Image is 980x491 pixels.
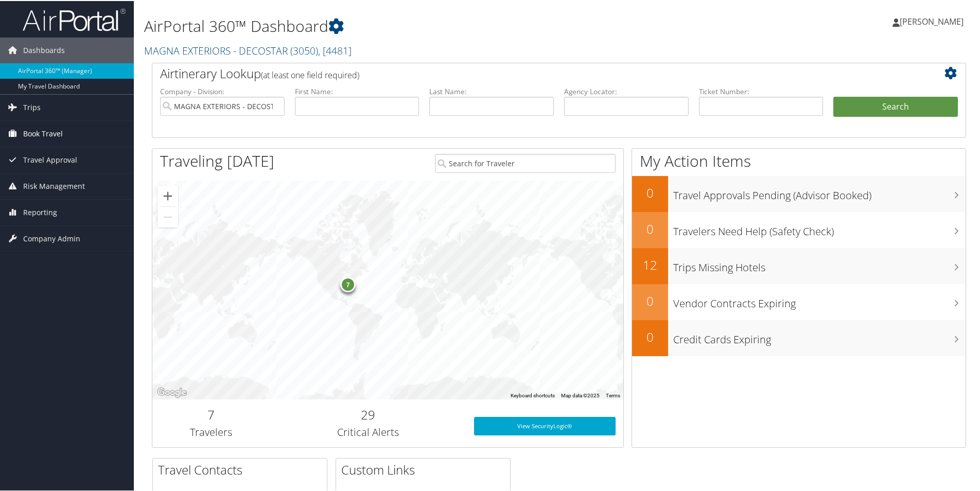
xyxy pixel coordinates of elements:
[632,211,966,247] a: 0Travelers Need Help (Safety Check)
[340,276,356,291] div: 7
[511,391,555,398] button: Keyboard shortcuts
[160,64,890,81] h2: Airtinerary Lookup
[160,149,274,171] h1: Traveling [DATE]
[23,199,57,224] span: Reporting
[892,5,974,36] a: [PERSON_NAME]
[158,460,327,478] h2: Travel Contacts
[160,424,262,439] h3: Travelers
[833,96,958,116] button: Search
[341,460,510,478] h2: Custom Links
[23,120,63,146] span: Book Travel
[632,327,668,345] h2: 0
[474,416,616,434] a: View SecurityLogic®
[564,85,689,96] label: Agency Locator:
[144,43,352,57] a: MAGNA EXTERIORS - DECOSTAR
[900,15,964,26] span: [PERSON_NAME]
[632,175,966,211] a: 0Travel Approvals Pending (Advisor Booked)
[632,283,966,319] a: 0Vendor Contracts Expiring
[632,319,966,355] a: 0Credit Cards Expiring
[278,424,459,439] h3: Critical Alerts
[632,291,668,309] h2: 0
[561,392,600,397] span: Map data ©2025
[261,68,359,80] span: (at least one field required)
[160,85,285,96] label: Company - Division:
[278,405,459,423] h2: 29
[295,85,419,96] label: First Name:
[632,183,668,201] h2: 0
[673,326,966,346] h3: Credit Cards Expiring
[23,94,41,119] span: Trips
[632,255,668,273] h2: 12
[160,405,262,423] h2: 7
[673,290,966,310] h3: Vendor Contracts Expiring
[435,153,616,172] input: Search for Traveler
[290,43,318,57] span: ( 3050 )
[673,218,966,238] h3: Travelers Need Help (Safety Check)
[155,385,189,398] a: Open this area in Google Maps (opens a new window)
[144,14,697,36] h1: AirPortal 360™ Dashboard
[157,206,178,226] button: Zoom out
[673,182,966,202] h3: Travel Approvals Pending (Advisor Booked)
[632,219,668,237] h2: 0
[23,225,80,251] span: Company Admin
[23,7,126,31] img: airportal-logo.png
[632,247,966,283] a: 12Trips Missing Hotels
[157,185,178,205] button: Zoom in
[23,172,85,198] span: Risk Management
[23,37,65,62] span: Dashboards
[429,85,554,96] label: Last Name:
[23,146,77,172] span: Travel Approval
[699,85,824,96] label: Ticket Number:
[673,254,966,274] h3: Trips Missing Hotels
[318,43,352,57] span: , [ 4481 ]
[155,385,189,398] img: Google
[606,392,620,397] a: Terms (opens in new tab)
[632,149,966,171] h1: My Action Items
